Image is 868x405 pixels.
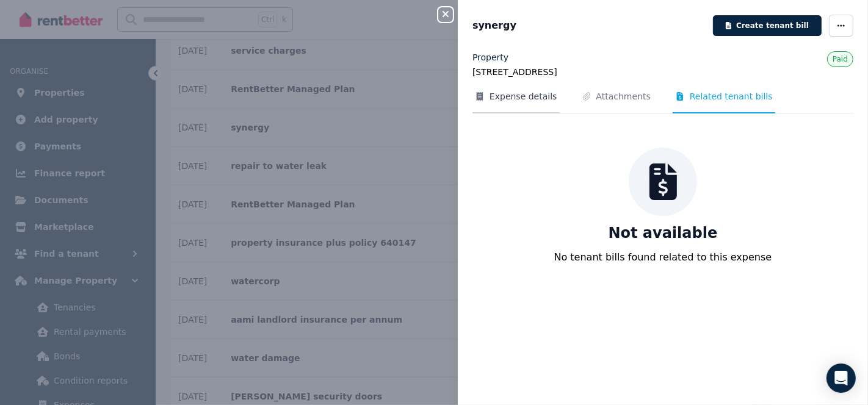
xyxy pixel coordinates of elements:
span: synergy [472,18,516,33]
nav: Tabs [472,90,853,113]
span: Expense details [490,90,557,102]
p: No tenant bills found related to this expense [554,250,772,265]
span: Related tenant bills [690,90,773,102]
div: Open Intercom Messenger [826,364,856,393]
p: Not available [609,223,718,243]
span: Paid [833,55,848,63]
legend: [STREET_ADDRESS] [472,66,853,78]
button: Create tenant bill [713,15,822,36]
span: Attachments [596,90,651,102]
label: Property [472,51,508,63]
